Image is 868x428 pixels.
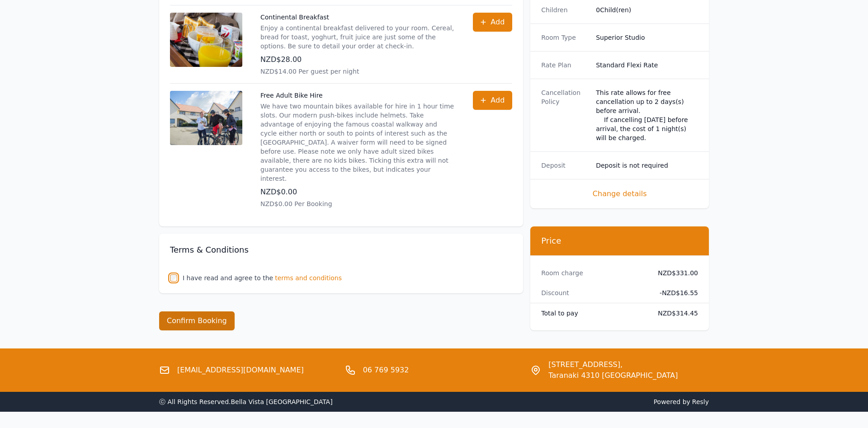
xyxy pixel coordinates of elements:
span: Add [491,95,505,106]
dt: Room charge [541,268,643,277]
span: Add [491,17,505,28]
dt: Total to pay [541,309,643,318]
img: Continental Breakfast [170,13,242,67]
p: Continental Breakfast [260,13,455,22]
span: terms and conditions [275,273,342,282]
span: Taranaki 4310 [GEOGRAPHIC_DATA] [548,370,678,381]
dt: Cancellation Policy [541,88,589,142]
dt: Deposit [541,161,589,170]
h3: Price [541,235,698,246]
label: I have read and agree to the [183,274,273,282]
button: Add [473,91,512,110]
dd: NZD$331.00 [651,268,698,277]
dt: Children [541,5,589,14]
span: [STREET_ADDRESS], [548,359,678,370]
dt: Room Type [541,33,589,42]
p: Free Adult Bike Hire [260,91,455,100]
button: Add [473,13,512,32]
dt: Discount [541,288,643,297]
h3: Terms & Conditions [170,245,512,255]
p: NZD$0.00 Per Booking [260,199,455,208]
p: NZD$0.00 [260,187,455,198]
p: Enjoy a continental breakfast delivered to your room. Cereal, bread for toast, yoghurt, fruit jui... [260,24,455,51]
span: Change details [541,188,698,199]
dd: Deposit is not required [596,161,698,170]
p: We have two mountain bikes available for hire in 1 hour time slots. Our modern push-bikes include... [260,102,455,183]
button: Confirm Booking [159,311,235,330]
a: 06 769 5932 [363,365,409,376]
p: NZD$14.00 Per guest per night [260,67,455,76]
dd: Superior Studio [596,33,698,42]
div: This rate allows for free cancellation up to 2 days(s) before arrival. If cancelling [DATE] befor... [596,88,698,142]
a: Resly [692,398,709,405]
span: Powered by [438,397,709,406]
dd: Standard Flexi Rate [596,61,698,70]
a: [EMAIL_ADDRESS][DOMAIN_NAME] [177,365,304,376]
dd: NZD$314.45 [651,309,698,318]
dd: 0 Child(ren) [596,5,698,14]
dd: - NZD$16.55 [651,288,698,297]
p: NZD$28.00 [260,54,455,65]
span: ⓒ All Rights Reserved. Bella Vista [GEOGRAPHIC_DATA] [159,398,333,405]
img: Free Adult Bike Hire [170,91,242,145]
dt: Rate Plan [541,61,589,70]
